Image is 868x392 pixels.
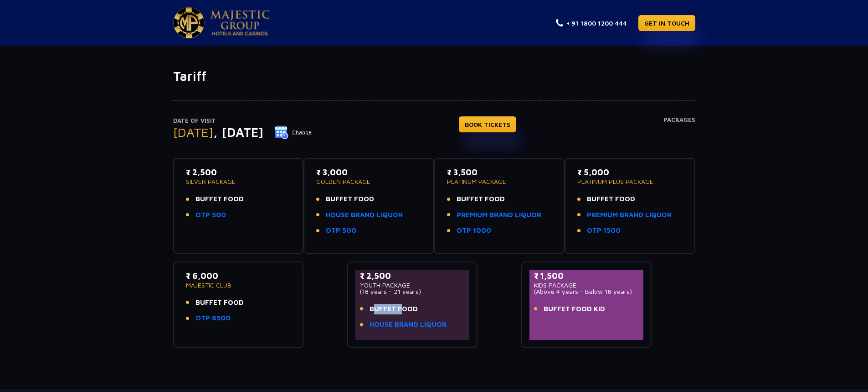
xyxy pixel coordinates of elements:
p: ₹ 3,000 [316,166,421,178]
a: PREMIUM BRAND LIQUOR [457,210,541,220]
a: OTP 1000 [457,225,491,236]
a: OTP 1500 [587,225,621,236]
a: GET IN TOUCH [638,15,695,31]
p: ₹ 5,000 [577,166,683,178]
span: BUFFET FOOD [457,194,505,204]
span: BUFFET FOOD [370,304,418,314]
a: OTP 6500 [195,313,231,324]
p: KIDS PACKAGE [534,282,639,288]
p: (18 years - 21 years) [360,288,465,295]
a: PREMIUM BRAND LIQUOR [587,210,672,220]
p: ₹ 2,500 [360,270,465,282]
h1: Tariff [173,68,695,84]
button: Change [274,125,312,140]
p: PLATINUM PACKAGE [447,178,552,185]
p: MAJESTIC CLUB [186,282,291,288]
p: Date of Visit [173,116,312,125]
span: , [DATE] [213,125,263,140]
p: (Above 4 years - Below 18 years) [534,288,639,295]
span: BUFFET FOOD [326,194,374,204]
span: [DATE] [173,125,213,140]
img: Majestic Pride [211,10,270,36]
a: OTP 500 [326,225,356,236]
span: BUFFET FOOD [195,194,244,204]
p: ₹ 6,000 [186,270,291,282]
span: BUFFET FOOD [195,298,244,308]
p: ₹ 3,500 [447,166,552,178]
p: YOUTH PACKAGE [360,282,465,288]
img: Majestic Pride [173,7,205,38]
p: GOLDEN PACKAGE [316,178,421,185]
p: PLATINUM PLUS PACKAGE [577,178,683,185]
a: + 91 1800 1200 444 [556,18,627,28]
h4: Packages [663,116,695,149]
span: BUFFET FOOD [587,194,635,204]
span: BUFFET FOOD KID [544,304,605,314]
p: ₹ 2,500 [186,166,291,178]
a: BOOK TICKETS [459,116,516,132]
a: HOUSE BRAND LIQUOR [326,210,403,220]
a: OTP 500 [195,210,226,220]
p: ₹ 1,500 [534,270,639,282]
p: SILVER PACKAGE [186,178,291,185]
a: HOUSE BRAND LIQUOR [370,319,447,330]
